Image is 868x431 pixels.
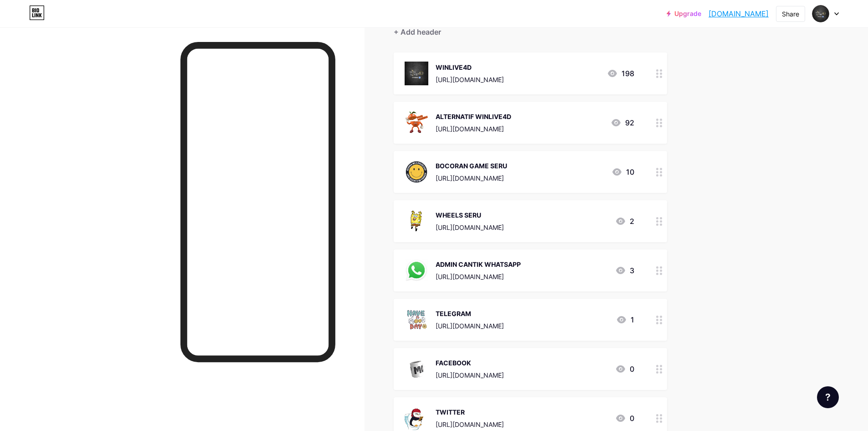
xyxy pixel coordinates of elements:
div: ADMIN CANTIK WHATSAPP [436,260,521,269]
img: WINLIVE4D [405,62,428,85]
div: 0 [615,363,634,374]
div: TWITTER [436,407,504,417]
div: [URL][DOMAIN_NAME] [436,420,504,429]
img: WHEELS SERU [405,209,428,233]
img: ADMIN CANTIK WHATSAPP [405,259,428,282]
a: Upgrade [667,10,701,17]
div: TELEGRAM [436,309,504,318]
div: [URL][DOMAIN_NAME] [436,321,504,331]
div: [URL][DOMAIN_NAME] [436,75,504,84]
div: FACEBOOK [436,358,504,368]
div: WHEELS SERU [436,210,504,220]
div: 92 [611,117,634,128]
div: ALTERNATIF WINLIVE4D [436,112,511,121]
div: Share [782,9,799,19]
img: BOCORAN GAME SERU [405,160,428,184]
img: FACEBOOK [405,357,428,381]
img: TWITTER [405,406,428,430]
div: [URL][DOMAIN_NAME] [436,173,507,183]
div: 198 [607,68,634,79]
img: TELEGRAM [405,308,428,332]
a: [DOMAIN_NAME] [709,8,769,19]
div: 2 [615,216,634,227]
img: ALTERNATIF WINLIVE4D [405,111,428,135]
div: [URL][DOMAIN_NAME] [436,272,521,281]
img: mare bello fiore [812,5,829,22]
div: [URL][DOMAIN_NAME] [436,223,504,232]
div: 0 [615,413,634,424]
div: 10 [611,166,634,177]
div: 3 [615,265,634,276]
div: BOCORAN GAME SERU [436,161,507,171]
div: + Add header [394,26,441,37]
div: 1 [616,314,634,325]
div: [URL][DOMAIN_NAME] [436,124,511,134]
div: [URL][DOMAIN_NAME] [436,370,504,380]
div: WINLIVE4D [436,62,504,72]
